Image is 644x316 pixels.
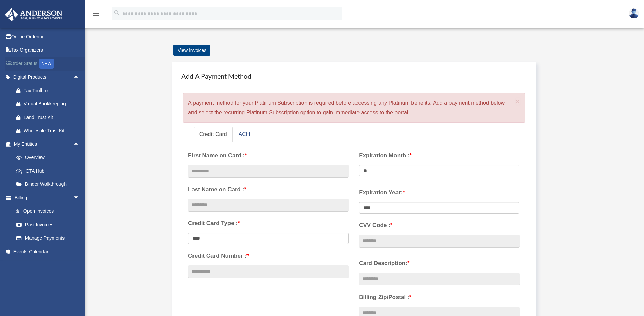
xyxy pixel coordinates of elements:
[359,220,519,231] label: CVV Code :
[233,127,256,142] a: ACH
[10,84,90,97] a: Tax Toolbox
[73,137,87,151] span: arrow_drop_up
[183,93,525,123] div: A payment method for your Platinum Subscription is required before accessing any Platinum benefit...
[359,151,519,161] label: Expiration Month :
[10,124,90,138] a: Wholesale Trust Kit
[5,137,90,151] a: My Entitiesarrow_drop_up
[24,86,81,95] div: Tax Toolbox
[188,151,349,161] label: First Name on Card :
[188,184,349,195] label: Last Name on Card :
[73,191,87,205] span: arrow_drop_down
[113,9,121,17] i: search
[516,98,520,105] button: Close
[5,57,90,71] a: Order StatusNEW
[73,71,87,84] span: arrow_drop_up
[10,204,90,218] a: $Open Invoices
[629,8,639,18] img: User Pic
[10,218,90,232] a: Past Invoices
[92,12,100,18] a: menu
[359,187,519,198] label: Expiration Year:
[20,207,23,216] span: $
[5,30,90,43] a: Online Ordering
[24,126,81,135] div: Wholesale Trust Kit
[173,45,210,56] a: View Invoices
[10,232,87,245] a: Manage Payments
[10,111,90,124] a: Land Trust Kit
[39,59,54,69] div: NEW
[10,164,90,178] a: CTA Hub
[5,245,90,258] a: Events Calendar
[188,218,349,229] label: Credit Card Type :
[92,9,100,18] i: menu
[5,191,90,204] a: Billingarrow_drop_down
[359,292,519,302] label: Billing Zip/Postal :
[359,258,519,269] label: Card Description:
[5,43,90,57] a: Tax Organizers
[179,68,529,83] h4: Add A Payment Method
[3,8,65,21] img: Anderson Advisors Platinum Portal
[10,151,90,164] a: Overview
[24,113,81,122] div: Land Trust Kit
[516,97,520,105] span: ×
[10,97,90,111] a: Virtual Bookkeeping
[194,127,233,142] a: Credit Card
[10,178,90,191] a: Binder Walkthrough
[5,71,90,84] a: Digital Productsarrow_drop_up
[188,251,349,261] label: Credit Card Number :
[24,100,81,108] div: Virtual Bookkeeping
